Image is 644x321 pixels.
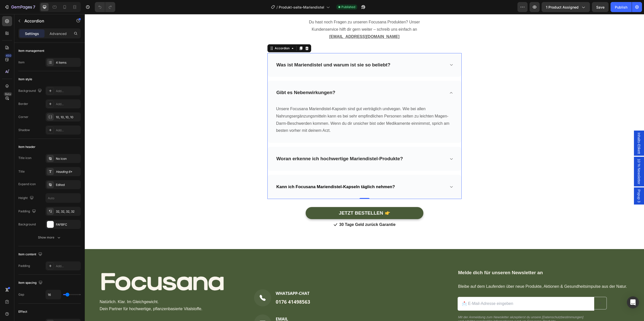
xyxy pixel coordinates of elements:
[191,276,225,282] p: WHATSAPP-CHAT
[56,170,79,174] div: Heading 6*
[592,2,609,12] button: Save
[56,60,79,65] div: 4 items
[191,302,269,308] p: EMAIL
[46,193,80,203] input: Auto
[56,209,79,214] div: 32, 32, 32, 32
[18,251,43,258] div: Item content
[169,275,186,292] img: Alt Image
[56,128,79,133] div: Add...
[18,279,44,286] div: Item spacing
[24,18,67,24] p: Accordion
[615,5,627,10] div: Publish
[18,88,43,94] div: Background
[18,264,30,268] div: Padding
[373,305,472,309] i: und erhältst regelmäßig Informationen rund um Focusana-Produkte.
[191,285,225,291] span: ‭0176 41498563
[627,296,639,308] div: Open Intercom Messenger
[56,102,79,106] div: Add...
[18,182,36,186] div: Expand icon
[254,196,298,202] p: JETZT BESTELLEN
[18,145,35,149] div: Item header
[189,32,206,36] div: Accordion
[546,5,579,10] span: 1 product assigned
[15,284,142,299] p: Natürlich. Klar. Im Gleichgewicht. Dein Partner für hochwertige, pflanzenbasierte Vitalstoffe.
[255,208,311,214] p: 30 Tage Geld zurück Garantie
[56,183,79,187] div: Edited
[305,93,316,97] span: vegan
[18,195,35,202] div: Height
[192,76,251,81] strong: Gibt es Nebenwirkungen?
[18,309,27,314] div: Effect
[169,300,186,317] img: Alt Image
[552,175,557,188] span: Popup 3
[221,193,339,205] a: JETZT BESTELLEN
[18,169,25,174] div: Title
[50,31,67,36] p: Advanced
[33,4,35,10] p: 7
[38,235,61,240] div: Show more
[95,2,115,12] div: Undo/Redo
[18,49,44,53] div: Item management
[18,128,30,132] div: Shadow
[341,5,355,9] span: Published
[56,222,79,227] div: FAFBFC
[56,156,79,161] div: No icon
[552,118,557,140] span: Inhalts-Etikett
[373,301,499,305] i: Mit der Anmeldung zum Newsletter akzeptierst du unsere [Datenschutzbestimmungen]
[18,222,36,227] div: Background
[191,93,305,97] span: Unsere Focusana Mariendistel-Kapseln sind gut verträglich und
[25,31,39,36] p: Settings
[4,92,12,96] div: Beta
[18,156,31,160] div: Title icon
[552,145,557,170] span: 10 % Newsletter
[13,255,143,279] img: gempages_566325962250126361-15c3c50d-ae32-4565-bbd0-8106bd8a0654.svg
[18,77,32,82] div: Item style
[611,2,632,12] button: Publish
[192,142,318,147] strong: Woran erkenne ich hochwertige Mariendistel-Produkte?
[18,233,81,242] button: Show more
[373,269,546,276] p: Bleibe auf dem Laufenden über neue Produkte, Aktionen & Gesundheitsimpulse aus der Natur.
[245,20,315,25] a: [EMAIL_ADDRESS][DOMAIN_NAME]
[46,290,61,299] input: Auto
[56,115,79,119] div: 10, 10, 10, 10
[18,102,28,106] div: Border
[276,5,278,10] span: /
[18,60,25,65] div: Item
[279,5,324,10] span: Produkt-seite-Mariendistel
[56,264,79,268] div: Add...
[85,14,644,321] iframe: Design area
[5,54,12,58] div: 450
[596,5,605,9] span: Save
[2,2,37,12] button: 7
[18,115,28,119] div: Corner
[192,48,306,53] strong: Was ist Mariendistel und warum ist sie so beliebt?
[542,2,590,12] button: 1 product assigned
[211,5,348,26] p: Du hast noch Fragen zu unseren Focusana Produkten? Unser Kundenservice hilft dir gern weiter – sc...
[18,208,37,215] div: Padding
[192,170,310,175] span: Kann ich Focusana Mariendistel-Kapseln täglich nehmen?
[56,89,79,93] div: Add...
[18,292,24,297] div: Gap
[373,283,509,297] input: 📩 E-Mail-Adresse eingeben
[373,255,547,262] h2: Melde dich für unseren Newsletter an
